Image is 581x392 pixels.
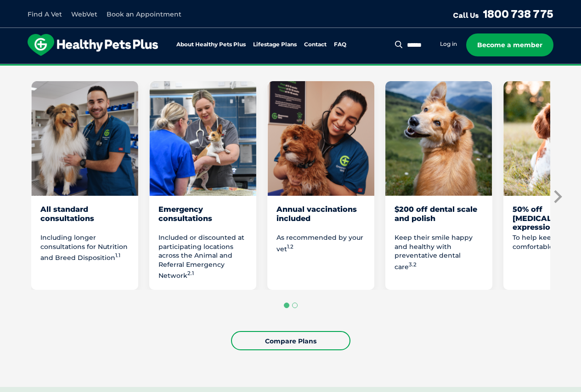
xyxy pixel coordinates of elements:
[334,42,346,48] a: FAQ
[466,33,553,56] a: Become a member
[304,42,327,48] a: Contact
[28,10,62,18] a: Find A Vet
[409,261,417,268] sup: 3.2
[253,42,297,48] a: Lifestage Plans
[115,252,120,259] sup: 1.1
[287,243,293,250] sup: 1.2
[158,233,247,281] p: Included or discounted at participating locations across the Animal and Referral Emergency Network
[276,205,365,232] div: Annual vaccinations included
[267,81,374,289] li: 3 of 8
[187,270,194,276] sup: 2.1
[28,34,158,56] img: hpp-logo
[71,10,97,18] a: WebVet
[284,303,289,308] button: Go to page 1
[550,190,564,204] button: Next slide
[440,40,457,48] a: Log in
[149,81,256,289] li: 2 of 8
[395,233,483,271] p: Keep their smile happy and healthy with preventative dental care
[276,233,365,254] p: As recommended by your vet
[31,301,550,309] ul: Select a slide to show
[453,7,553,21] a: Call Us1800 738 775
[158,205,247,232] div: Emergency consultations
[292,303,298,308] button: Go to page 2
[395,205,483,232] div: $200 off dental scale and polish
[176,42,246,48] a: About Healthy Pets Plus
[393,40,405,49] button: Search
[40,233,129,262] p: Including longer consultations for Nutrition and Breed Disposition
[385,81,492,289] li: 4 of 8
[40,205,129,232] div: All standard consultations
[453,11,479,20] span: Call Us
[119,64,462,72] span: Proactive, preventative wellness program designed to keep your pet healthier and happier for longer
[231,331,350,350] a: Compare Plans
[31,81,138,289] li: 1 of 8
[107,10,181,18] a: Book an Appointment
